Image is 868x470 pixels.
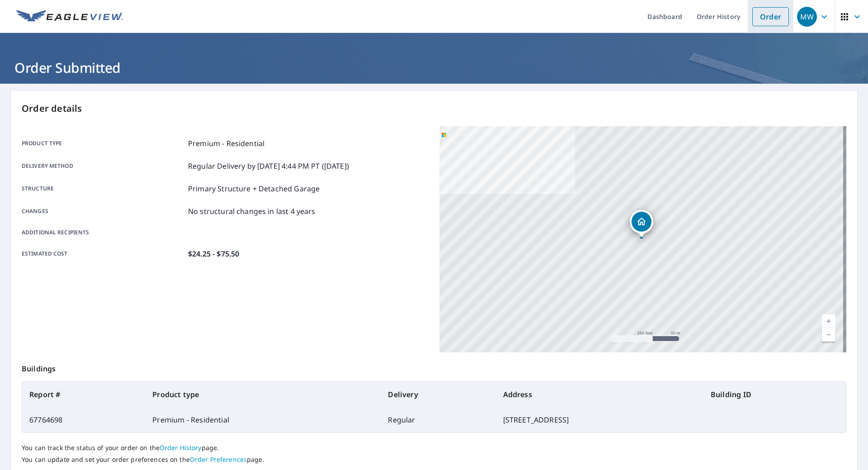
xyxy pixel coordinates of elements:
div: Dropped pin, building 1, Residential property, 32320 E Historic Columbia River Hwy Corbett, OR 97019 [630,210,653,238]
p: You can track the status of your order on the page. [22,444,846,452]
img: EV Logo [16,10,123,24]
p: No structural changes in last 4 years [188,206,316,217]
a: Current Level 17, Zoom Out [822,328,835,342]
div: MW [797,7,817,27]
h1: Order Submitted [11,58,857,77]
a: Order Preferences [190,455,247,464]
th: Delivery [381,382,495,407]
td: Regular [381,407,495,432]
td: Premium - Residential [145,407,381,432]
td: 67764698 [22,407,145,432]
p: Primary Structure + Detached Garage [188,183,320,194]
p: Regular Delivery by [DATE] 4:44 PM PT ([DATE]) [188,161,349,171]
p: $24.25 - $75.50 [188,248,239,259]
th: Product type [145,382,381,407]
p: Buildings [22,352,846,381]
a: Order History [160,443,202,452]
p: Structure [22,183,184,194]
p: Order details [22,102,846,115]
p: Changes [22,206,184,217]
p: Estimated cost [22,248,184,259]
p: Premium - Residential [188,138,264,149]
th: Address [496,382,703,407]
th: Report # [22,382,145,407]
p: Product type [22,138,184,149]
p: Additional recipients [22,228,184,237]
p: You can update and set your order preferences on the page. [22,456,846,464]
p: Delivery method [22,161,184,171]
td: [STREET_ADDRESS] [496,407,703,432]
a: Current Level 17, Zoom In [822,314,835,328]
a: Order [752,7,789,26]
th: Building ID [703,382,846,407]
